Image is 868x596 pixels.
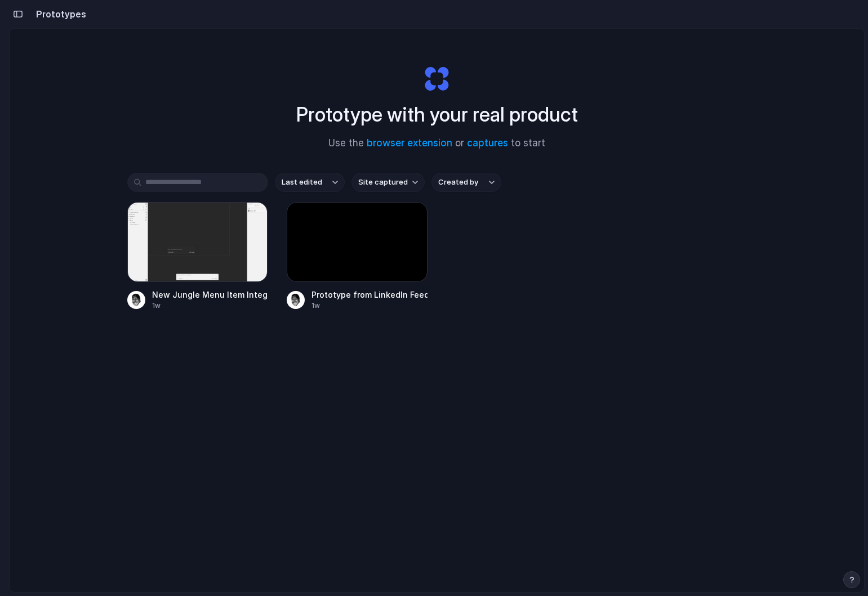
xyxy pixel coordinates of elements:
div: 1w [311,301,428,311]
span: Use the or to start [328,136,545,151]
a: Prototype from LinkedIn FeedPrototype from LinkedIn Feed1w [287,202,428,311]
div: New Jungle Menu Item Integration [152,289,268,301]
span: Last edited [282,177,322,188]
div: Prototype from LinkedIn Feed [311,289,428,301]
button: Last edited [275,173,345,192]
span: Site captured [358,177,408,188]
a: captures [467,137,508,149]
a: New Jungle Menu Item IntegrationNew Jungle Menu Item Integration1w [127,202,268,311]
h2: Prototypes [32,7,86,21]
a: browser extension [367,137,452,149]
button: Site captured [351,173,425,192]
button: Created by [431,173,501,192]
div: 1w [152,301,268,311]
h1: Prototype with your real product [296,100,578,129]
span: Created by [438,177,478,188]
